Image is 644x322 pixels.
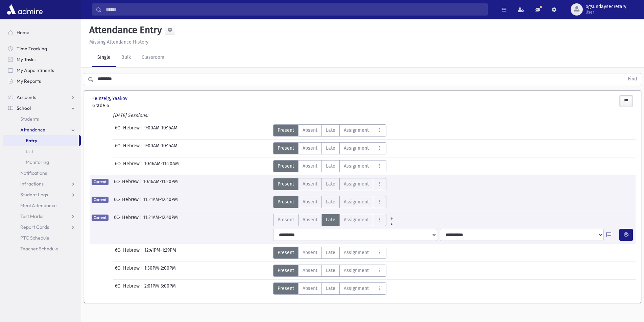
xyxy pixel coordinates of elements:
[326,216,335,223] span: Late
[278,145,294,152] span: Present
[278,267,294,274] span: Present
[273,124,386,137] div: AttTypes
[141,160,144,172] span: |
[344,267,369,274] span: Assignment
[20,235,49,241] span: PTC Schedule
[303,145,317,152] span: Absent
[141,124,144,137] span: |
[3,200,81,211] a: Meal Attendance
[140,178,143,190] span: |
[17,94,36,100] span: Accounts
[26,159,49,165] span: Monitoring
[326,285,335,292] span: Late
[386,219,397,225] a: All Later
[26,138,37,144] span: Entry
[144,265,176,277] span: 1:30PM-2:00PM
[114,178,140,190] span: 6C- Hebrew
[3,76,81,86] a: My Reports
[303,285,317,292] span: Absent
[344,145,369,152] span: Assignment
[3,124,81,135] a: Attendance
[115,282,141,295] span: 6C- Hebrew
[87,24,162,36] h5: Attendance Entry
[20,181,44,187] span: Infractions
[92,197,109,203] span: Current
[3,178,81,189] a: Infractions
[3,54,81,65] a: My Tasks
[115,160,141,172] span: 6C- Hebrew
[92,102,177,109] span: Grade 6
[17,46,47,52] span: Time Tracking
[144,247,176,259] span: 12:41PM-1:29PM
[136,48,170,67] a: Classroom
[3,168,81,178] a: Notifications
[141,282,144,295] span: |
[17,29,29,35] span: Home
[273,196,386,208] div: AttTypes
[92,48,116,67] a: Single
[20,116,39,122] span: Students
[278,163,294,170] span: Present
[326,163,335,170] span: Late
[141,142,144,154] span: |
[344,127,369,134] span: Assignment
[586,9,626,15] span: User
[278,285,294,292] span: Present
[3,65,81,76] a: My Appointments
[3,157,81,168] a: Monitoring
[3,243,81,254] a: Teacher Schedule
[326,127,335,134] span: Late
[20,224,49,230] span: Report Cards
[278,180,294,188] span: Present
[3,43,81,54] a: Time Tracking
[87,39,148,45] a: Missing Attendance History
[17,105,31,111] span: School
[386,214,397,219] a: All Prior
[92,215,109,221] span: Current
[102,3,487,16] input: Search
[278,249,294,256] span: Present
[144,142,177,154] span: 9:00AM-10:15AM
[3,27,81,38] a: Home
[326,180,335,188] span: Late
[278,127,294,134] span: Present
[20,127,45,133] span: Attendance
[143,178,178,190] span: 10:16AM-11:20PM
[20,170,47,176] span: Notifications
[144,160,179,172] span: 10:16AM-11:20AM
[143,196,178,208] span: 11:21AM-12:40PM
[92,95,129,102] span: Feinzeig, Yaakov
[89,39,148,45] u: Missing Attendance History
[273,178,386,190] div: AttTypes
[326,249,335,256] span: Late
[20,246,58,252] span: Teacher Schedule
[344,163,369,170] span: Assignment
[115,265,141,277] span: 6C- Hebrew
[3,189,81,200] a: Student Logs
[116,48,136,67] a: Bulk
[3,146,81,157] a: List
[17,56,35,63] span: My Tasks
[144,282,176,295] span: 2:01PM-3:00PM
[3,135,79,146] a: Entry
[140,214,143,226] span: |
[113,113,148,118] i: [DATE] Sessions:
[326,267,335,274] span: Late
[20,213,43,219] span: Test Marks
[5,3,44,16] img: AdmirePro
[344,285,369,292] span: Assignment
[115,142,141,154] span: 6C- Hebrew
[143,214,178,226] span: 11:21AM-12:40PM
[344,198,369,205] span: Assignment
[114,214,140,226] span: 6C- Hebrew
[20,202,57,208] span: Meal Attendance
[3,222,81,232] a: Report Cards
[3,92,81,103] a: Accounts
[624,73,641,85] button: Find
[3,103,81,114] a: School
[17,78,41,84] span: My Reports
[144,124,177,137] span: 9:00AM-10:15AM
[26,148,33,154] span: List
[303,180,317,188] span: Absent
[141,247,144,259] span: |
